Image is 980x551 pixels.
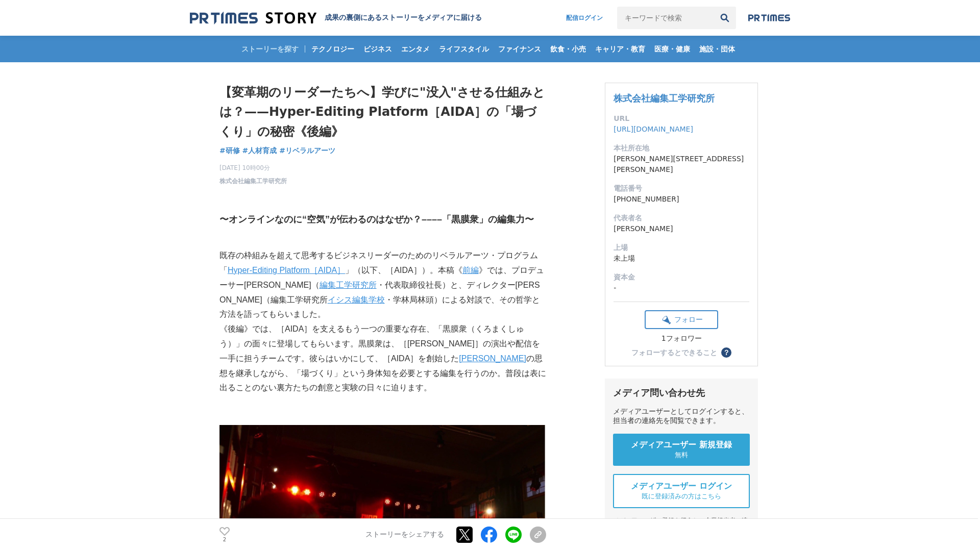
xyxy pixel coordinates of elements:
[219,83,546,141] h1: 【変革期のリーダーたちへ】学びに"没入"させる仕組みとは？——Hyper-Editing Platform［AIDA］の「場づくり」の秘密《後編》
[307,36,358,62] a: テクノロジー
[591,36,649,62] a: キャリア・教育
[614,183,749,194] dt: 電話番号
[219,177,287,186] a: 株式会社編集工学研究所
[365,531,444,540] p: ストーリーをシェアする
[242,146,277,155] span: #人材育成
[614,113,749,124] dt: URL
[614,242,749,253] dt: 上場
[219,248,546,322] p: 既存の枠組みを超えて思考するビジネスリーダーのためのリベラルアーツ・プログラム「 」（以下、［AIDA］）。本稿《 》では、プロデューサー[PERSON_NAME]（ ・代表取締役社長）と、ディ...
[328,295,385,304] a: イシス編集学校
[642,492,721,501] span: 既に登録済みの方はこちら
[614,283,749,293] dd: -
[546,44,590,54] span: 飲食・小売
[219,163,287,172] span: [DATE] 10時00分
[228,266,345,274] a: Hyper-Editing Platform［AIDA］
[645,334,718,343] div: 1フォロワー
[614,272,749,283] dt: 資本金
[695,44,739,54] span: 施設・団体
[359,44,396,54] span: ビジネス
[219,212,546,227] h3: 〜オンラインなのに“空気”が伝わるのはなぜか？––––「黒膜衆」の編集力〜
[614,223,749,234] dd: [PERSON_NAME]
[307,44,358,54] span: テクノロジー
[279,145,335,156] a: #リベラルアーツ
[721,347,731,358] button: ？
[613,474,750,508] a: メディアユーザー ログイン 既に登録済みの方はこちら
[723,349,730,356] span: ？
[614,194,749,205] dd: [PHONE_NUMBER]
[219,322,546,395] p: 《後編》では、［AIDA］を支えるもう一つの重要な存在、「黒膜衆（くろまくしゅう）」の面々に登場してもらいます。黒膜衆は、［[PERSON_NAME]］の演出や配信を一手に担うチームです。彼らは...
[320,281,377,289] a: 編集工学研究所
[494,36,545,62] a: ファイナンス
[650,44,694,54] span: 医療・健康
[190,11,482,25] a: 成果の裏側にあるストーリーをメディアに届ける 成果の裏側にあるストーリーをメディアに届ける
[242,145,277,156] a: #人材育成
[435,44,493,54] span: ライフスタイル
[614,93,715,104] a: 株式会社編集工学研究所
[614,253,749,264] dd: 未上場
[190,11,316,25] img: 成果の裏側にあるストーリーをメディアに届ける
[617,7,714,29] input: キーワードで検索
[591,44,649,54] span: キャリア・教育
[614,154,749,175] dd: [PERSON_NAME][STREET_ADDRESS][PERSON_NAME]
[613,407,750,425] div: メディアユーザーとしてログインすると、担当者の連絡先を閲覧できます。
[397,44,434,54] span: エンタメ
[219,145,240,156] a: #研修
[546,36,590,62] a: 飲食・小売
[279,146,335,155] span: #リベラルアーツ
[359,36,396,62] a: ビジネス
[219,537,230,542] p: 2
[650,36,694,62] a: 医療・健康
[614,125,693,133] a: [URL][DOMAIN_NAME]
[556,7,613,29] a: 配信ログイン
[613,387,750,399] div: メディア問い合わせ先
[494,44,545,54] span: ファイナンス
[631,481,732,492] span: メディアユーザー ログイン
[462,266,479,274] a: 前編
[435,36,493,62] a: ライフスタイル
[748,14,790,22] img: prtimes
[614,143,749,154] dt: 本社所在地
[219,146,240,155] span: #研修
[613,434,750,466] a: メディアユーザー 新規登録 無料
[397,36,434,62] a: エンタメ
[675,450,688,460] span: 無料
[645,310,718,329] button: フォロー
[714,7,736,29] button: 検索
[459,354,526,363] a: [PERSON_NAME]
[325,13,482,22] h2: 成果の裏側にあるストーリーをメディアに届ける
[614,213,749,223] dt: 代表者名
[695,36,739,62] a: 施設・団体
[631,440,732,450] span: メディアユーザー 新規登録
[631,349,717,356] div: フォローするとできること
